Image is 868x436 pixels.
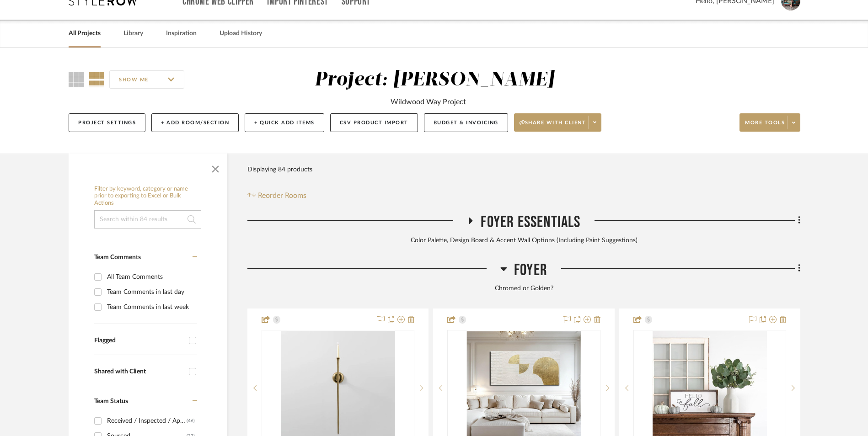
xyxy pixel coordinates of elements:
div: Chromed or Golden? [247,284,800,294]
div: Received / Inspected / Approved [107,414,187,428]
span: Share with client [520,119,586,133]
div: Shared with Client [94,368,184,376]
a: Library [123,27,143,40]
a: All Projects [69,27,101,40]
span: More tools [745,119,785,133]
button: Project Settings [69,113,145,132]
span: Team Status [94,398,128,404]
div: Wildwood Way Project [391,96,466,107]
input: Search within 84 results [94,210,201,229]
div: (46) [187,414,195,428]
button: Share with client [514,113,602,132]
div: Displaying 84 products [247,160,312,179]
button: Budget & Invoicing [424,113,508,132]
button: + Add Room/Section [151,113,239,132]
button: CSV Product Import [330,113,418,132]
div: Team Comments in last week [107,300,195,314]
div: Color Palette, Design Board & Accent Wall Options (Including Paint Suggestions) [247,236,800,246]
div: All Team Comments [107,270,195,284]
span: Foyer Essentials [481,213,580,232]
span: Reorder Rooms [258,190,306,201]
a: Inspiration [166,27,197,40]
button: More tools [739,113,800,132]
span: Team Comments [94,254,141,261]
div: Project: [PERSON_NAME] [315,70,554,90]
div: Flagged [94,337,184,345]
button: Close [206,158,225,176]
button: Reorder Rooms [247,190,306,201]
div: Team Comments in last day [107,285,195,299]
span: Foyer [514,261,547,280]
h6: Filter by keyword, category or name prior to exporting to Excel or Bulk Actions [94,186,201,207]
a: Upload History [220,27,262,40]
button: + Quick Add Items [245,113,324,132]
